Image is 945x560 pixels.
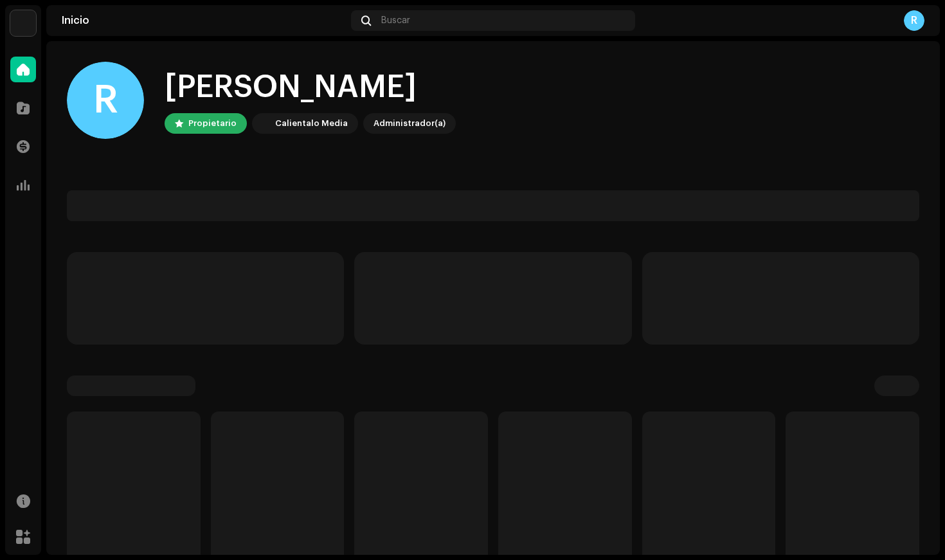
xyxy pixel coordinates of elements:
div: [PERSON_NAME] [165,67,456,108]
div: Calientalo Media [275,116,348,131]
div: Propietario [188,116,237,131]
div: Administrador(a) [373,116,446,131]
div: R [904,10,924,31]
img: 4d5a508c-c80f-4d99-b7fb-82554657661d [10,10,36,36]
div: R [67,62,144,139]
img: 4d5a508c-c80f-4d99-b7fb-82554657661d [255,116,270,131]
div: Inicio [62,15,346,26]
span: Buscar [381,15,410,26]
